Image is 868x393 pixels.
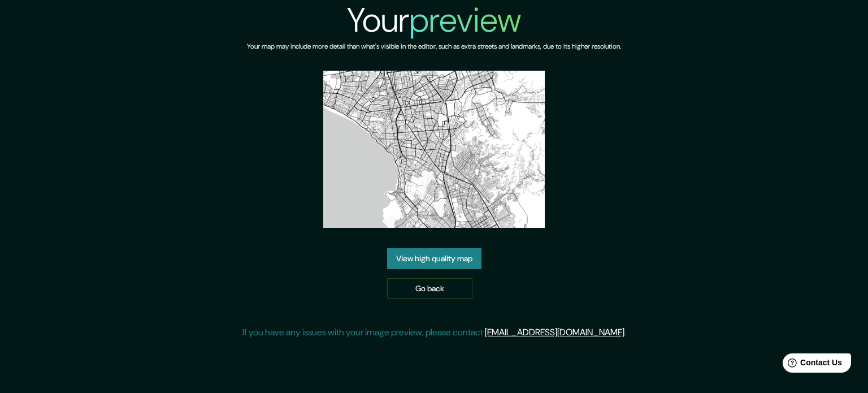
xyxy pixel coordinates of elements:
[247,41,621,53] h6: Your map may include more detail than what's visible in the editor, such as extra streets and lan...
[242,326,626,339] p: If you have any issues with your image preview, please contact .
[485,326,624,338] a: [EMAIL_ADDRESS][DOMAIN_NAME]
[387,278,472,299] a: Go back
[767,349,856,381] iframe: Help widget launcher
[387,248,481,269] a: View high quality map
[323,71,545,228] img: created-map-preview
